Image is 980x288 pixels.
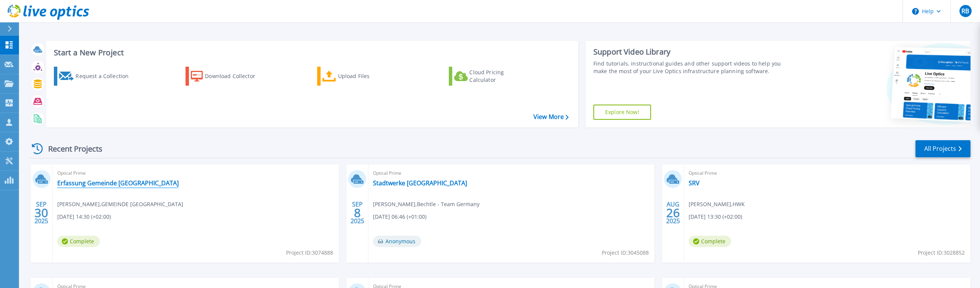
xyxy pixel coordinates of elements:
[373,179,467,187] a: Stadtwerke [GEOGRAPHIC_DATA]
[57,179,179,187] a: Erfassung Gemeinde [GEOGRAPHIC_DATA]
[961,8,969,14] span: RB
[689,179,700,187] a: SRV
[689,236,731,247] span: Complete
[57,169,334,177] span: Optical Prime
[34,199,49,227] div: SEP 2025
[918,249,965,257] span: Project ID: 3028852
[76,69,136,84] div: Request a Collection
[916,140,971,157] a: All Projects
[57,200,183,208] span: [PERSON_NAME] , GEMEINDE [GEOGRAPHIC_DATA]
[317,67,402,86] a: Upload Files
[54,67,138,86] a: Request a Collection
[593,60,792,75] div: Find tutorials, instructional guides and other support videos to help you make the most of your L...
[338,69,399,84] div: Upload Files
[29,139,113,158] div: Recent Projects
[666,199,680,227] div: AUG 2025
[373,236,421,247] span: Anonymous
[373,169,650,177] span: Optical Prime
[373,200,480,208] span: [PERSON_NAME] , Bechtle - Team Germany
[533,113,569,121] a: View More
[373,213,426,221] span: [DATE] 06:46 (+01:00)
[666,210,680,216] span: 26
[470,69,530,84] div: Cloud Pricing Calculator
[689,169,966,177] span: Optical Prime
[54,49,568,57] h3: Start a New Project
[286,249,333,257] span: Project ID: 3074888
[602,249,649,257] span: Project ID: 3045088
[186,67,270,86] a: Download Collector
[593,105,651,120] a: Explore Now!
[57,236,100,247] span: Complete
[205,69,266,84] div: Download Collector
[689,213,742,221] span: [DATE] 13:30 (+02:00)
[350,199,365,227] div: SEP 2025
[35,210,48,216] span: 30
[593,47,792,57] div: Support Video Library
[57,213,111,221] span: [DATE] 14:30 (+02:00)
[354,210,361,216] span: 8
[689,200,745,208] span: [PERSON_NAME] , HWK
[449,67,533,86] a: Cloud Pricing Calculator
